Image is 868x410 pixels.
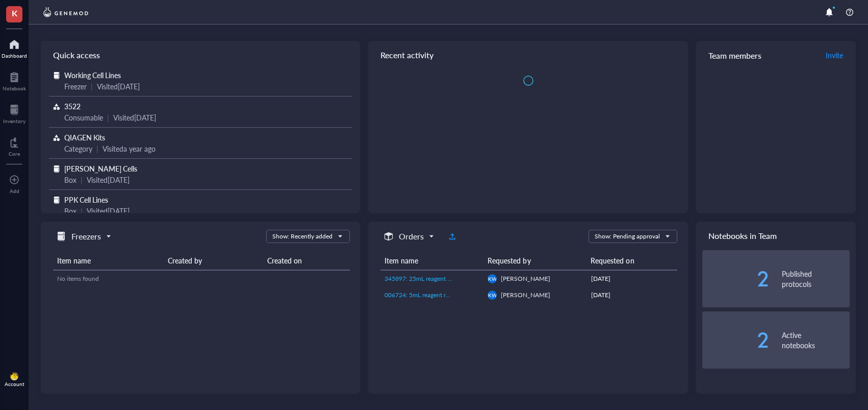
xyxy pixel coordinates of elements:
[591,274,674,283] div: [DATE]
[41,6,91,18] img: genemod-logo
[501,274,550,283] span: [PERSON_NAME]
[64,112,103,123] div: Consumable
[64,205,76,216] div: Box
[10,188,19,194] div: Add
[107,112,109,123] div: |
[81,205,83,216] div: |
[702,332,770,348] div: 2
[5,381,24,387] div: Account
[782,269,850,289] div: Published protocols
[81,174,83,185] div: |
[64,132,105,142] span: QIAGEN Kits
[103,143,156,154] div: Visited a year ago
[87,174,130,185] div: Visited [DATE]
[12,7,17,19] span: K
[91,81,93,92] div: |
[385,291,580,299] span: 006724: 5mL reagent reservoir - individually wrapped, sterile (pack of 50)
[483,251,586,270] th: Requested by
[113,112,156,123] div: Visited [DATE]
[71,230,101,243] h5: Freezers
[64,174,76,185] div: Box
[87,205,130,216] div: Visited [DATE]
[782,330,850,350] div: Active notebooks
[64,70,121,80] span: Working Cell Lines
[3,85,26,91] div: Notebook
[3,102,25,124] a: Inventory
[9,151,20,157] div: Core
[53,251,164,270] th: Item name
[64,101,81,111] span: 3522
[263,251,350,270] th: Created on
[385,274,479,283] a: 345897: 25mL reagent reservoir - individually wrapped, sterile (case of 100)
[3,118,25,124] div: Inventory
[164,251,263,270] th: Created by
[57,274,346,283] div: No items found
[825,47,844,63] button: Invite
[702,271,770,287] div: 2
[586,251,677,270] th: Requested on
[97,81,140,92] div: Visited [DATE]
[501,291,550,299] span: [PERSON_NAME]
[595,232,660,241] div: Show: Pending approval
[2,53,27,59] div: Dashboard
[2,36,27,59] a: Dashboard
[385,291,479,300] a: 006724: 5mL reagent reservoir - individually wrapped, sterile (pack of 50)
[385,274,586,283] span: 345897: 25mL reagent reservoir - individually wrapped, sterile (case of 100)
[380,251,483,270] th: Item name
[488,292,497,298] span: KW
[41,41,360,69] div: Quick access
[9,134,20,157] a: Core
[10,372,18,380] img: da48f3c6-a43e-4a2d-aade-5eac0d93827f.jpeg
[64,143,92,154] div: Category
[696,41,856,69] div: Team members
[488,276,497,282] span: KW
[399,230,424,243] h5: Orders
[64,163,137,174] span: [PERSON_NAME] Cells
[368,41,687,69] div: Recent activity
[591,291,674,300] div: [DATE]
[826,50,843,60] span: Invite
[96,143,98,154] div: |
[272,232,333,241] div: Show: Recently added
[3,69,26,91] a: Notebook
[64,81,87,92] div: Freezer
[696,222,856,250] div: Notebooks in Team
[64,195,108,205] span: PPK Cell Lines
